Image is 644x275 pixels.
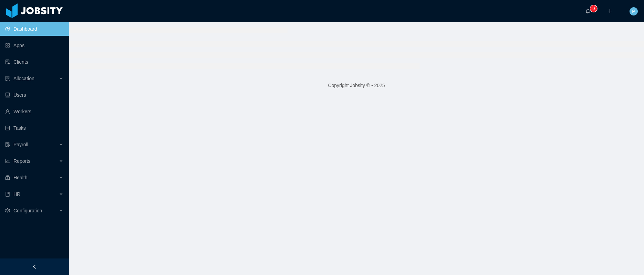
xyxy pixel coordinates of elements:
[5,192,10,197] i: icon: book
[5,39,63,52] a: icon: appstoreApps
[590,5,597,12] sup: 0
[13,208,42,213] span: Configuration
[5,208,10,213] i: icon: setting
[5,76,10,81] i: icon: solution
[607,9,612,13] i: icon: plus
[632,7,635,15] span: P
[585,9,590,13] i: icon: bell
[5,142,10,147] i: icon: file-protect
[5,55,63,69] a: icon: auditClients
[5,22,63,36] a: icon: pie-chartDashboard
[5,121,63,135] a: icon: profileTasks
[69,74,644,97] footer: Copyright Jobsity © - 2025
[13,158,30,164] span: Reports
[5,88,63,102] a: icon: robotUsers
[5,159,10,163] i: icon: line-chart
[5,105,63,118] a: icon: userWorkers
[13,142,28,147] span: Payroll
[13,175,27,180] span: Health
[13,191,20,197] span: HR
[13,76,34,81] span: Allocation
[5,175,10,180] i: icon: medicine-box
